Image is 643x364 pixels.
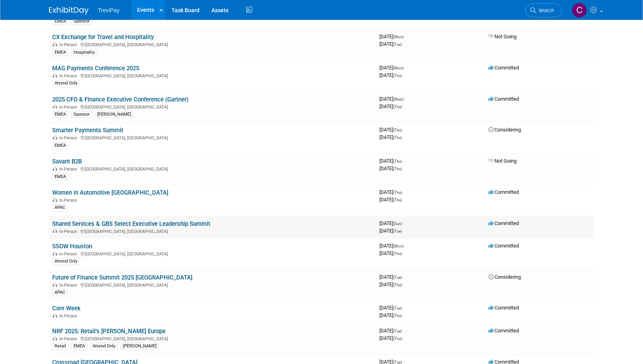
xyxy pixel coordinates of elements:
[393,105,402,109] span: (Thu)
[52,204,68,211] div: APAC
[52,328,166,335] a: NRF 2025: Retail's [PERSON_NAME] Europe
[53,336,57,340] img: In-Person Event
[488,158,517,164] span: Not Going
[379,34,406,39] span: [DATE]
[393,190,402,195] span: (Thu)
[379,41,402,47] span: [DATE]
[405,96,406,102] span: -
[488,328,519,334] span: Committed
[403,220,404,226] span: -
[53,135,57,139] img: In-Person Event
[379,189,404,195] span: [DATE]
[488,305,519,311] span: Committed
[379,312,402,318] span: [DATE]
[393,128,402,132] span: (Thu)
[52,96,189,103] a: 2025 CFO & Finance Executive Conference (Gartner)
[52,80,80,87] div: Attend Only
[405,65,406,71] span: -
[379,305,404,311] span: [DATE]
[393,244,404,248] span: (Mon)
[59,73,79,79] span: In-Person
[52,34,154,41] a: CX Exchange for Travel and Hospitality
[379,274,404,280] span: [DATE]
[393,159,402,163] span: (Thu)
[52,127,123,134] a: Smarter Payments Summit
[59,336,79,341] span: In-Person
[53,313,57,317] img: In-Person Event
[95,111,133,118] div: [PERSON_NAME]
[393,221,402,226] span: (Sun)
[379,281,402,287] span: [DATE]
[403,189,404,195] span: -
[52,18,68,25] div: EMEA
[488,220,519,226] span: Committed
[393,66,404,70] span: (Mon)
[121,343,159,350] div: [PERSON_NAME]
[52,72,373,79] div: [GEOGRAPHIC_DATA], [GEOGRAPHIC_DATA]
[379,65,406,71] span: [DATE]
[379,72,402,78] span: [DATE]
[52,250,373,257] div: [GEOGRAPHIC_DATA], [GEOGRAPHIC_DATA]
[403,274,404,280] span: -
[59,313,79,319] span: In-Person
[52,289,68,296] div: APAC
[393,167,402,171] span: (Thu)
[59,167,79,172] span: In-Person
[53,198,57,202] img: In-Person Event
[59,251,79,257] span: In-Person
[71,49,97,56] div: Hospitality
[59,105,79,110] span: In-Person
[393,229,402,233] span: (Tue)
[379,228,402,234] span: [DATE]
[53,229,57,233] img: In-Person Event
[572,3,587,18] img: Celia Ahrens
[393,275,402,280] span: (Tue)
[525,4,562,17] a: Search
[52,158,82,165] a: Savant B2B
[53,251,57,255] img: In-Person Event
[52,243,92,250] a: SSOW Houston
[403,158,404,164] span: -
[52,165,373,172] div: [GEOGRAPHIC_DATA], [GEOGRAPHIC_DATA]
[393,313,402,318] span: (Thu)
[90,343,118,350] div: Attend Only
[71,18,92,25] div: Sponsor
[488,189,519,195] span: Committed
[379,197,402,203] span: [DATE]
[393,42,402,47] span: (Tue)
[98,7,120,13] span: TreviPay
[393,73,402,78] span: (Thu)
[405,243,406,249] span: -
[403,305,404,311] span: -
[52,134,373,141] div: [GEOGRAPHIC_DATA], [GEOGRAPHIC_DATA]
[71,343,87,350] div: EMEA
[379,250,402,256] span: [DATE]
[53,42,57,46] img: In-Person Event
[488,65,519,71] span: Committed
[488,274,521,280] span: Considering
[488,96,519,102] span: Committed
[52,65,139,72] a: MAG Payments Conference 2025
[52,258,80,265] div: Attend Only
[393,306,402,310] span: (Tue)
[393,329,402,333] span: (Tue)
[393,97,404,101] span: (Wed)
[53,73,57,77] img: In-Person Event
[52,228,373,234] div: [GEOGRAPHIC_DATA], [GEOGRAPHIC_DATA]
[488,34,517,39] span: Not Going
[52,220,210,227] a: Shared Services & GBS Select Executive Leadership Summit
[379,328,404,334] span: [DATE]
[52,111,68,118] div: EMEA
[71,111,92,118] div: Sponsor
[393,135,402,140] span: (Thu)
[379,158,404,164] span: [DATE]
[403,127,404,133] span: -
[393,251,402,256] span: (Thu)
[379,127,404,133] span: [DATE]
[52,173,68,180] div: EMEA
[403,328,404,334] span: -
[379,103,402,109] span: [DATE]
[52,281,373,288] div: [GEOGRAPHIC_DATA], [GEOGRAPHIC_DATA]
[59,283,79,288] span: In-Person
[59,229,79,234] span: In-Person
